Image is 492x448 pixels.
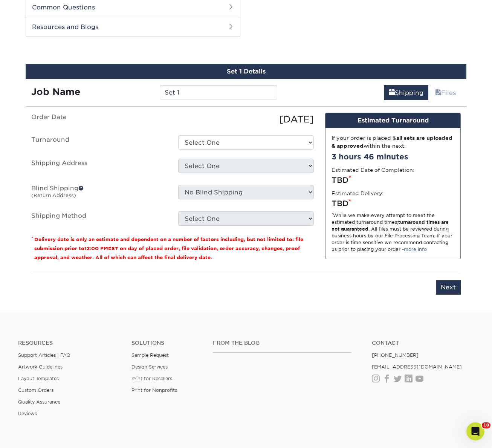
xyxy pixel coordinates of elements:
[18,376,59,381] a: Layout Templates
[18,387,53,393] a: Custom Orders
[131,387,177,393] a: Print for Nonprofits
[372,340,474,346] a: Contact
[26,135,173,150] label: Turnaround
[26,159,173,176] label: Shipping Address
[26,185,173,202] label: Blind Shipping
[332,198,454,209] div: TBD
[31,86,80,97] strong: Job Name
[26,113,173,126] label: Order Date
[332,151,454,162] div: 3 hours 46 minutes
[325,113,460,128] div: Estimated Turnaround
[466,422,484,440] iframe: Intercom live chat
[26,17,240,37] h2: Resources and Blogs
[332,135,452,148] strong: all sets are uploaded & approved
[332,190,384,197] label: Estimated Delivery:
[173,113,319,126] div: [DATE]
[131,376,172,381] a: Print for Resellers
[34,237,303,260] small: Delivery date is only an estimate and dependent on a number of factors including, but not limited...
[18,340,120,346] h4: Resources
[18,364,63,370] a: Artwork Guidelines
[436,280,461,295] input: Next
[84,246,108,251] span: 12:00 PM
[404,246,427,252] a: more info
[18,411,37,416] a: Reviews
[31,193,76,198] small: (Return Address)
[26,211,173,226] label: Shipping Method
[435,89,441,96] span: files
[26,64,466,79] div: Set 1 Details
[332,134,454,150] div: If your order is placed & within the next:
[160,85,277,99] input: Enter a job name
[131,352,169,358] a: Sample Request
[384,85,428,100] a: Shipping
[18,352,70,358] a: Support Articles | FAQ
[332,212,454,253] div: While we make every attempt to meet the estimated turnaround times; . All files must be reviewed ...
[389,89,395,96] span: shipping
[213,340,351,346] h4: From the Blog
[131,340,201,346] h4: Solutions
[332,166,414,174] label: Estimated Date of Completion:
[332,174,454,186] div: TBD
[482,422,490,428] span: 10
[18,399,60,405] a: Quality Assurance
[131,364,168,370] a: Design Services
[372,352,419,358] a: [PHONE_NUMBER]
[372,364,462,370] a: [EMAIL_ADDRESS][DOMAIN_NAME]
[430,85,461,100] a: Files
